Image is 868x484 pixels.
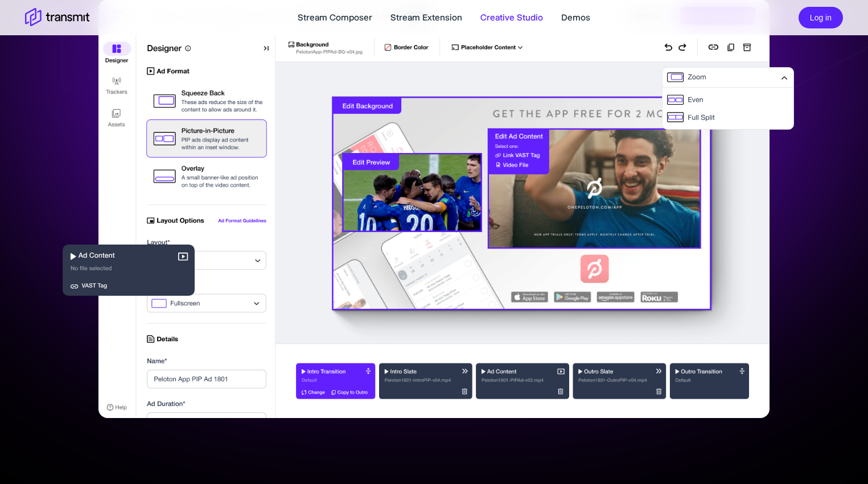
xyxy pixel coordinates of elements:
[561,11,590,24] a: Demos
[799,7,843,29] button: Log in
[298,11,372,24] a: Stream Composer
[390,11,462,24] a: Stream Extension
[799,11,843,22] a: Log in
[480,11,543,24] a: Creative Studio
